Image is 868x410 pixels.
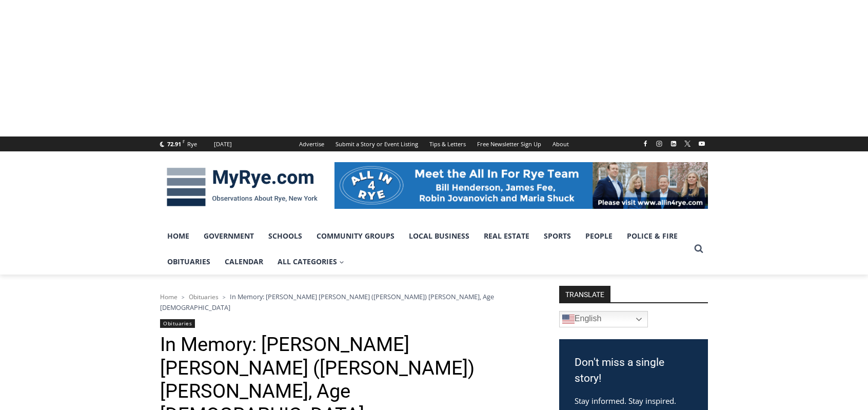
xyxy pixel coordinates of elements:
a: Real Estate [477,223,537,249]
span: 72.91 [167,140,181,148]
a: Tips & Letters [424,136,471,151]
a: People [578,223,620,249]
span: > [182,294,185,301]
nav: Breadcrumbs [160,291,532,313]
a: Government [196,223,261,249]
a: Instagram [653,138,665,150]
a: Police & Fire [620,223,685,249]
h3: Don't miss a single story! [575,355,693,387]
span: F [183,139,185,144]
a: Advertise [293,136,330,151]
a: X [681,138,694,150]
a: Obituaries [160,249,218,275]
span: All Categories [278,256,344,267]
a: Obituaries [189,292,219,301]
a: Home [160,292,177,301]
a: Local Business [402,223,477,249]
img: All in for Rye [334,162,708,208]
a: Sports [537,223,578,249]
a: About [547,136,575,151]
button: View Search Form [689,240,708,258]
a: Home [160,223,196,249]
a: Linkedin [667,138,680,150]
span: In Memory: [PERSON_NAME] [PERSON_NAME] ([PERSON_NAME]) [PERSON_NAME], Age [DEMOGRAPHIC_DATA] [160,292,494,311]
a: Obituaries [160,319,195,328]
div: [DATE] [214,140,232,149]
img: en [562,313,575,325]
a: Free Newsletter Sign Up [471,136,547,151]
a: Calendar [218,249,270,275]
a: YouTube [696,138,708,150]
img: MyRye.com [160,161,324,214]
span: > [223,294,226,301]
div: Rye [187,140,197,149]
a: Facebook [639,138,652,150]
a: Community Groups [309,223,402,249]
strong: TRANSLATE [559,286,610,302]
nav: Secondary Navigation [293,136,575,151]
a: Submit a Story or Event Listing [330,136,424,151]
a: Schools [261,223,309,249]
nav: Primary Navigation [160,223,689,275]
a: All Categories [270,249,351,275]
a: English [559,311,648,327]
